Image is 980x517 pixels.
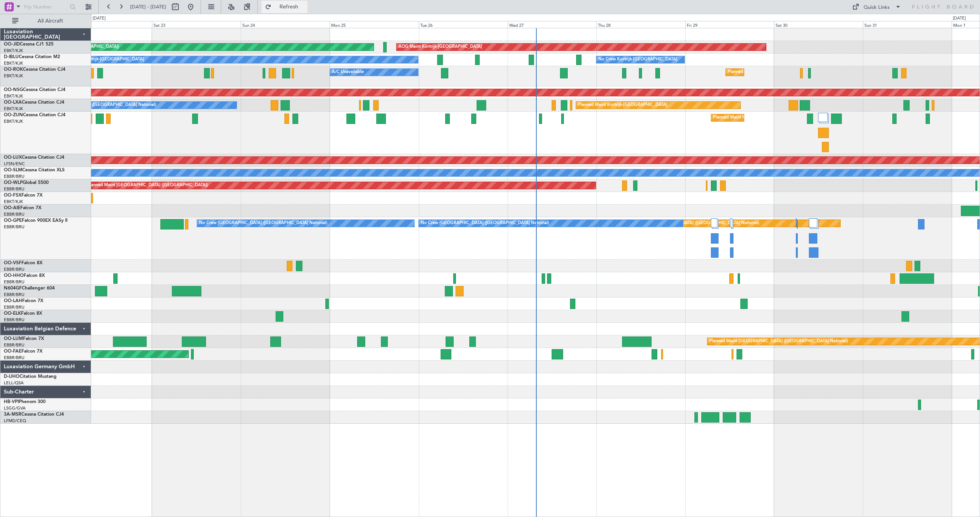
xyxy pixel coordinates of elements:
[4,206,41,210] a: OO-AIEFalcon 7X
[598,54,677,65] div: No Crew Kortrijk-[GEOGRAPHIC_DATA]
[4,67,65,72] a: OO-ROKCessna Citation CJ4
[4,42,54,47] a: OO-JIDCessna CJ1 525
[4,199,23,205] a: EBKT/KJK
[4,286,55,291] a: N604GFChallenger 604
[709,336,848,347] div: Planned Maint [GEOGRAPHIC_DATA] ([GEOGRAPHIC_DATA] National)
[4,304,24,310] a: EBBR/BRU
[4,267,24,272] a: EBBR/BRU
[241,21,330,28] div: Sun 24
[93,15,106,22] div: [DATE]
[4,48,23,54] a: EBKT/KJK
[4,155,64,160] a: OO-LUXCessna Citation CJ4
[4,261,21,265] span: OO-VSF
[4,412,21,417] span: 3A-MSR
[273,4,305,10] span: Refresh
[421,218,549,229] div: No Crew [GEOGRAPHIC_DATA] ([GEOGRAPHIC_DATA] National)
[713,112,802,124] div: Planned Maint Kortrijk-[GEOGRAPHIC_DATA]
[4,418,26,424] a: LFMD/CEQ
[4,405,26,411] a: LSGG/GVA
[4,311,21,316] span: OO-ELK
[4,299,43,303] a: OO-LAHFalcon 7X
[23,1,67,13] input: Trip Number
[87,180,208,191] div: Planned Maint [GEOGRAPHIC_DATA] ([GEOGRAPHIC_DATA])
[4,67,23,72] span: OO-ROK
[4,180,49,185] a: OO-WLPGlobal 5500
[4,273,45,278] a: OO-HHOFalcon 8X
[4,55,19,59] span: D-IBLU
[332,67,364,78] div: A/C Unavailable
[774,21,863,28] div: Sat 30
[4,279,24,285] a: EBBR/BRU
[4,100,64,105] a: OO-LXACessna Citation CJ4
[4,211,24,217] a: EBBR/BRU
[4,261,42,265] a: OO-VSFFalcon 8X
[4,60,23,66] a: EBKT/KJK
[685,21,774,28] div: Fri 29
[4,342,24,348] a: EBBR/BRU
[4,88,65,92] a: OO-NSGCessna Citation CJ4
[4,186,24,192] a: EBBR/BRU
[4,206,20,210] span: OO-AIE
[4,180,23,185] span: OO-WLP
[4,273,24,278] span: OO-HHO
[4,286,22,291] span: N604GF
[4,93,23,99] a: EBKT/KJK
[4,155,22,160] span: OO-LUX
[63,21,152,28] div: Fri 22
[4,412,64,417] a: 3A-MSRCessna Citation CJ4
[4,174,24,179] a: EBBR/BRU
[4,374,57,379] a: D-IJHOCitation Mustang
[508,21,596,28] div: Wed 27
[4,400,19,404] span: HB-VPI
[4,168,22,172] span: OO-SLM
[4,113,23,117] span: OO-ZUN
[65,54,144,65] div: No Crew Kortrijk-[GEOGRAPHIC_DATA]
[4,55,60,59] a: D-IBLUCessna Citation M2
[4,100,22,105] span: OO-LXA
[596,21,685,28] div: Thu 28
[848,1,905,13] button: Quick Links
[261,1,307,13] button: Refresh
[4,193,21,198] span: OO-FSX
[953,15,966,22] div: [DATE]
[4,400,46,404] a: HB-VPIPhenom 300
[4,317,24,323] a: EBBR/BRU
[578,99,667,111] div: Planned Maint Kortrijk-[GEOGRAPHIC_DATA]
[863,21,952,28] div: Sun 31
[4,218,22,223] span: OO-GPE
[4,161,25,167] a: LFSN/ENC
[4,311,42,316] a: OO-ELKFalcon 8X
[4,349,42,354] a: OO-FAEFalcon 7X
[864,4,890,11] div: Quick Links
[4,355,24,361] a: EBBR/BRU
[4,224,24,230] a: EBBR/BRU
[4,292,24,298] a: EBBR/BRU
[4,88,23,92] span: OO-NSG
[4,113,65,117] a: OO-ZUNCessna Citation CJ4
[8,15,83,27] button: All Aircraft
[4,193,42,198] a: OO-FSXFalcon 7X
[4,374,20,379] span: D-IJHO
[4,337,44,341] a: OO-LUMFalcon 7X
[399,41,482,53] div: AOG Maint Kortrijk-[GEOGRAPHIC_DATA]
[728,67,817,78] div: Planned Maint Kortrijk-[GEOGRAPHIC_DATA]
[152,21,241,28] div: Sat 23
[199,218,327,229] div: No Crew [GEOGRAPHIC_DATA] ([GEOGRAPHIC_DATA] National)
[4,349,21,354] span: OO-FAE
[4,380,24,386] a: LELL/QSA
[20,18,81,24] span: All Aircraft
[130,3,166,10] span: [DATE] - [DATE]
[4,218,67,223] a: OO-GPEFalcon 900EX EASy II
[4,106,23,112] a: EBKT/KJK
[4,73,23,79] a: EBKT/KJK
[330,21,418,28] div: Mon 25
[4,337,23,341] span: OO-LUM
[4,42,20,47] span: OO-JID
[4,119,23,124] a: EBKT/KJK
[4,168,65,172] a: OO-SLMCessna Citation XLS
[4,299,22,303] span: OO-LAH
[419,21,508,28] div: Tue 26
[621,218,759,229] div: Planned Maint [GEOGRAPHIC_DATA] ([GEOGRAPHIC_DATA] National)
